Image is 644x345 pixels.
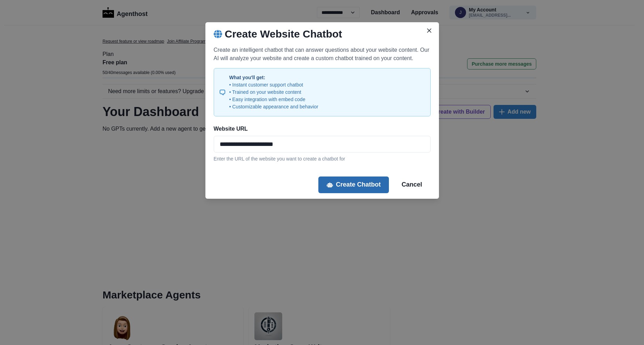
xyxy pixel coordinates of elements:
button: Create Chatbot [318,176,389,193]
button: Close [424,25,435,36]
p: Enter the URL of the website you want to create a chatbot for [214,155,431,163]
p: What you'll get: [229,74,318,81]
h2: Create Website Chatbot [225,28,342,40]
label: Website URL [214,125,426,133]
p: Create an intelligent chatbot that can answer questions about your website content. Our AI will a... [214,46,431,63]
button: Cancel [393,176,430,193]
p: • Instant customer support chatbot • Trained on your website content • Easy integration with embe... [229,81,318,110]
